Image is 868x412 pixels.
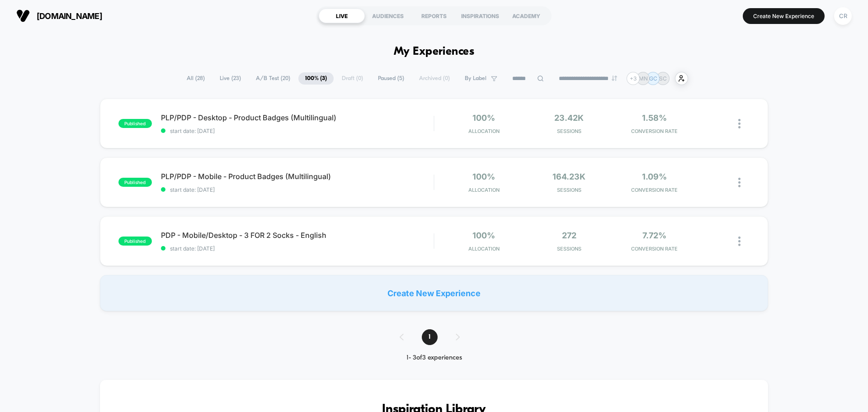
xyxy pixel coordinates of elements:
[411,9,457,23] div: REPORTS
[319,9,365,23] div: LIVE
[639,75,648,82] p: MN
[118,119,152,128] span: published
[614,128,695,134] span: CONVERSION RATE
[529,246,610,252] span: Sessions
[472,231,495,240] span: 100%
[249,72,297,85] span: A/B Test ( 20 )
[738,119,741,128] img: close
[118,237,152,246] span: published
[642,172,667,181] span: 1.09%
[659,75,667,82] p: SC
[118,178,152,187] span: published
[472,172,495,181] span: 100%
[642,231,666,240] span: 7.72%
[468,246,500,252] span: Allocation
[394,45,475,58] h1: My Experiences
[552,172,585,181] span: 164.23k
[614,187,695,193] span: CONVERSION RATE
[161,231,434,240] span: PDP - Mobile/Desktop - 3 FOR 2 Socks - English
[161,245,434,252] span: start date: [DATE]
[627,72,640,85] div: + 3
[391,354,478,362] div: 1 - 3 of 3 experiences
[831,7,854,25] button: CR
[743,8,825,24] button: Create New Experience
[738,178,741,187] img: close
[554,113,584,123] span: 23.42k
[642,113,667,123] span: 1.58%
[161,128,434,134] span: start date: [DATE]
[612,76,617,81] img: end
[529,187,610,193] span: Sessions
[738,237,741,246] img: close
[649,75,657,82] p: GC
[422,329,438,345] span: 1
[16,9,30,23] img: Visually logo
[614,246,695,252] span: CONVERSION RATE
[298,72,334,85] span: 100% ( 3 )
[37,11,102,21] span: [DOMAIN_NAME]
[371,72,411,85] span: Paused ( 5 )
[161,172,434,181] span: PLP/PDP - Mobile - Product Badges (Multilingual)
[180,72,212,85] span: All ( 28 )
[465,75,486,82] span: By Label
[365,9,411,23] div: AUDIENCES
[457,9,503,23] div: INSPIRATIONS
[503,9,549,23] div: ACADEMY
[100,275,768,311] div: Create New Experience
[14,9,105,23] button: [DOMAIN_NAME]
[213,72,248,85] span: Live ( 23 )
[834,7,852,25] div: CR
[161,186,434,193] span: start date: [DATE]
[472,113,495,123] span: 100%
[529,128,610,134] span: Sessions
[562,231,576,240] span: 272
[468,128,500,134] span: Allocation
[468,187,500,193] span: Allocation
[161,113,434,122] span: PLP/PDP - Desktop - Product Badges (Multilingual)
